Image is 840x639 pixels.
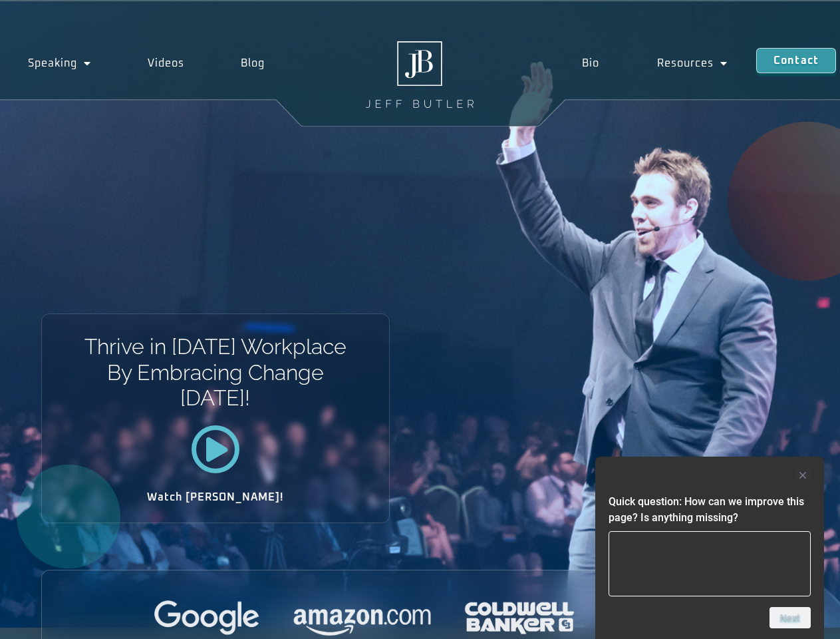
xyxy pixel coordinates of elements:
[795,467,811,483] button: Hide survey
[83,334,347,411] h1: Thrive in [DATE] Workplace By Embracing Change [DATE]!
[609,531,811,596] textarea: Quick question: How can we improve this page? Is anything missing?
[770,607,811,628] button: Next question
[120,48,213,79] a: Videos
[629,48,756,79] a: Resources
[553,48,628,79] a: Bio
[212,48,293,79] a: Blog
[756,48,836,73] a: Contact
[773,55,819,66] span: Contact
[609,467,811,628] div: Quick question: How can we improve this page? Is anything missing?
[609,494,811,526] h2: Quick question: How can we improve this page? Is anything missing?
[88,492,343,503] h2: Watch [PERSON_NAME]!
[553,48,756,79] nav: Menu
